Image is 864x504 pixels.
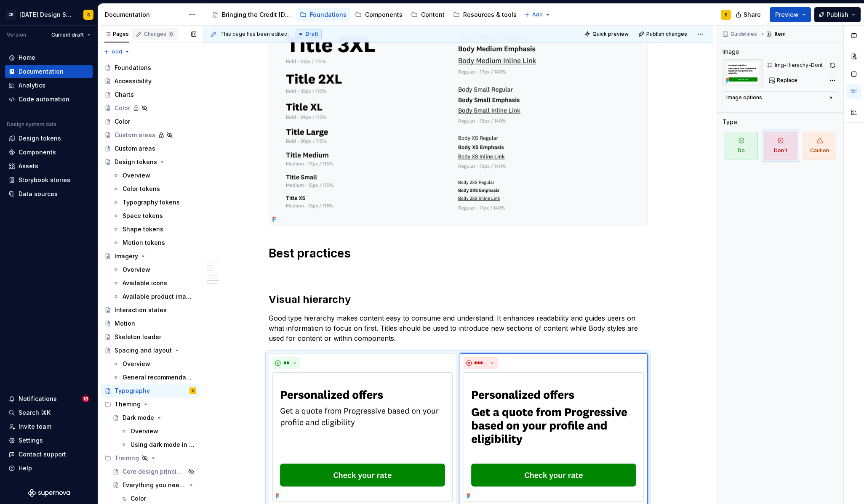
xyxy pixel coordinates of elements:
[117,438,200,451] a: Using dark mode in Figma
[82,395,89,402] span: 18
[19,464,32,472] div: Help
[101,101,200,115] a: Color
[19,11,73,19] div: [DATE] Design System
[803,132,836,159] span: Caution
[123,373,192,382] div: General recommendations
[105,11,184,19] div: Documentation
[101,61,200,74] a: Foundations
[28,489,70,497] svg: Supernova Logo
[744,11,761,19] span: Share
[115,306,167,314] div: Interaction states
[101,451,200,465] div: Training
[101,344,200,357] a: Spacing and layout
[109,411,200,424] a: Dark mode
[115,77,152,85] div: Accessibility
[269,293,648,306] h2: Visual hierarchy
[87,11,90,18] div: S
[101,115,200,128] a: Color
[115,104,130,112] div: Color
[123,265,150,274] div: Overview
[408,8,448,21] a: Content
[272,372,453,502] img: 4440441b-8749-4826-a4ad-e41bcc5a48fe.png
[5,132,93,145] a: Design tokens
[144,31,175,37] div: Changes
[582,28,632,40] button: Quick preview
[123,481,186,489] div: Everything you need to know
[101,330,200,344] a: Skeleton loader
[115,387,150,395] div: Typography
[5,79,93,92] a: Analytics
[269,313,648,343] p: Good type hierarchy makes content easy to consume and understand. It enhances readability and gui...
[19,395,57,403] div: Notifications
[109,169,200,182] a: Overview
[5,65,93,78] a: Documentation
[123,185,160,193] div: Color tokens
[115,400,141,409] div: Theming
[101,249,200,263] a: Imagery
[764,132,797,159] span: Don't
[51,32,84,38] span: Current draft
[5,146,93,159] a: Components
[115,117,130,126] div: Color
[19,450,66,459] div: Contact support
[104,31,129,37] div: Pages
[775,62,823,69] div: Img-Hierachy-Dont
[19,422,51,431] div: Invite team
[208,6,520,23] div: Page tree
[123,212,163,220] div: Space tokens
[5,187,93,201] a: Data sources
[723,48,739,56] div: Image
[101,88,200,101] a: Charts
[310,11,347,19] div: Foundations
[7,32,26,38] div: Version
[5,159,93,173] a: Assets
[48,29,94,41] button: Current draft
[726,94,762,101] div: Image options
[801,130,838,162] button: Caution
[109,182,200,196] a: Color tokens
[2,5,96,24] button: CK[DATE] Design SystemS
[5,406,93,419] button: Search ⌘K
[450,8,520,21] a: Resources & tools
[19,190,58,198] div: Data sources
[725,132,758,159] span: Do
[770,7,811,22] button: Preview
[814,7,861,22] button: Publish
[131,440,195,449] div: Using dark mode in Figma
[19,81,45,90] div: Analytics
[123,239,165,247] div: Motion tokens
[532,11,543,18] span: Add
[109,357,200,371] a: Overview
[109,290,200,303] a: Available product imagery
[646,31,687,37] span: Publish changes
[726,94,835,104] button: Image options
[123,225,163,233] div: Shape tokens
[766,74,801,86] button: Replace
[101,303,200,317] a: Interaction states
[352,8,406,21] a: Components
[269,246,648,261] h1: Best practices
[7,121,56,128] div: Design system data
[115,158,157,166] div: Design tokens
[115,64,151,72] div: Foundations
[115,131,155,139] div: Custom areas
[109,478,200,492] a: Everything you need to know
[5,462,93,475] button: Help
[5,420,93,433] a: Invite team
[296,8,350,21] a: Foundations
[109,263,200,276] a: Overview
[636,28,691,40] button: Publish changes
[168,31,175,37] span: 8
[131,494,146,503] div: Color
[592,31,629,37] span: Quick preview
[5,392,93,406] button: Notifications18
[720,28,761,40] button: Guidelines
[115,252,138,260] div: Imagery
[827,11,848,19] span: Publish
[101,142,200,155] a: Custom areas
[19,95,69,103] div: Code automation
[463,11,517,19] div: Resources & tools
[109,276,200,290] a: Available icons
[115,319,135,328] div: Motion
[123,414,154,422] div: Dark mode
